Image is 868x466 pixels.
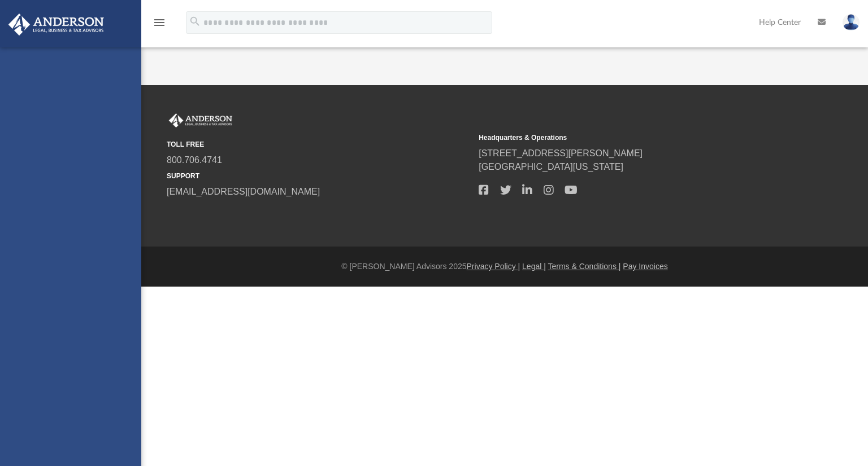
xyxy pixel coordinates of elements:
i: search [189,15,201,28]
a: Privacy Policy | [467,262,520,271]
img: User Pic [843,14,860,30]
img: Anderson Advisors Platinum Portal [167,113,235,128]
img: Anderson Advisors Platinum Portal [5,14,107,36]
a: menu [153,21,166,29]
i: menu [153,16,166,29]
small: TOLL FREE [167,139,471,150]
a: Terms & Conditions | [548,262,621,271]
div: © [PERSON_NAME] Advisors 2025 [141,261,868,272]
a: [EMAIL_ADDRESS][DOMAIN_NAME] [167,187,320,196]
small: Headquarters & Operations [479,133,783,143]
a: Legal | [522,262,546,271]
a: [STREET_ADDRESS][PERSON_NAME] [479,148,643,158]
a: 800.706.4741 [167,155,222,165]
small: SUPPORT [167,171,471,181]
a: Pay Invoices [623,262,667,271]
a: [GEOGRAPHIC_DATA][US_STATE] [479,162,623,172]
